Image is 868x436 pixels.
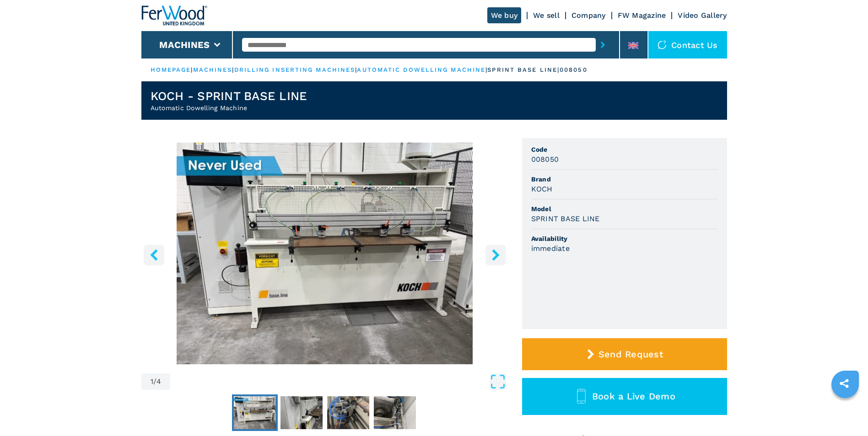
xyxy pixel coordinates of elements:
[151,103,307,112] h2: Automatic Dowelling Machine
[372,394,418,431] button: Go to Slide 4
[232,394,278,431] button: Go to Slide 1
[173,373,506,390] button: Open Fullscreen
[279,394,324,431] button: Go to Slide 2
[355,66,357,73] span: |
[325,394,371,431] button: Go to Slide 3
[485,66,487,73] span: |
[234,396,276,429] img: 2ffa4d040e7e48e7199e9018c8421ad5
[487,7,522,23] a: We buy
[658,40,667,49] img: Contact us
[833,372,856,395] a: sharethis
[598,349,663,360] span: Send Request
[357,66,485,73] a: automatic dowelling machine
[560,66,588,74] p: 008050
[596,34,610,55] button: submit-button
[531,184,553,194] h3: KOCH
[533,11,560,20] a: We sell
[522,378,727,415] button: Book a Live Demo
[159,39,210,50] button: Machines
[156,378,161,385] span: 4
[141,394,508,431] nav: Thumbnail Navigation
[232,66,234,73] span: |
[327,396,369,429] img: ad658897f1a9bd5d7e2eb1a193615450
[151,66,191,73] a: HOMEPAGE
[648,31,727,58] div: Contact us
[151,378,153,385] span: 1
[487,66,560,74] p: sprint base line |
[531,213,600,224] h3: SPRINT BASE LINE
[592,391,675,402] span: Book a Live Demo
[678,11,727,20] a: Video Gallery
[531,154,559,165] h3: 008050
[531,243,570,254] h3: immediate
[531,234,718,243] span: Availability
[151,89,307,103] h1: KOCH - SPRINT BASE LINE
[144,245,164,265] button: left-button
[485,245,506,265] button: right-button
[374,396,416,429] img: 58aa725ea8f5489a1a7b7c2db2b0a7c2
[153,378,156,385] span: /
[234,66,356,73] a: drilling inserting machines
[531,175,718,184] span: Brand
[829,395,861,429] iframe: Chat
[571,11,606,20] a: Company
[191,66,193,73] span: |
[618,11,666,20] a: FW Magazine
[280,396,323,429] img: 880ffd0008dbdef23aeab00449edc5a1
[141,5,207,26] img: Ferwood
[531,145,718,154] span: Code
[193,66,232,73] a: machines
[141,143,508,364] img: Automatic Dowelling Machine KOCH SPRINT BASE LINE
[522,338,727,370] button: Send Request
[141,143,508,364] div: Go to Slide 1
[531,204,718,213] span: Model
